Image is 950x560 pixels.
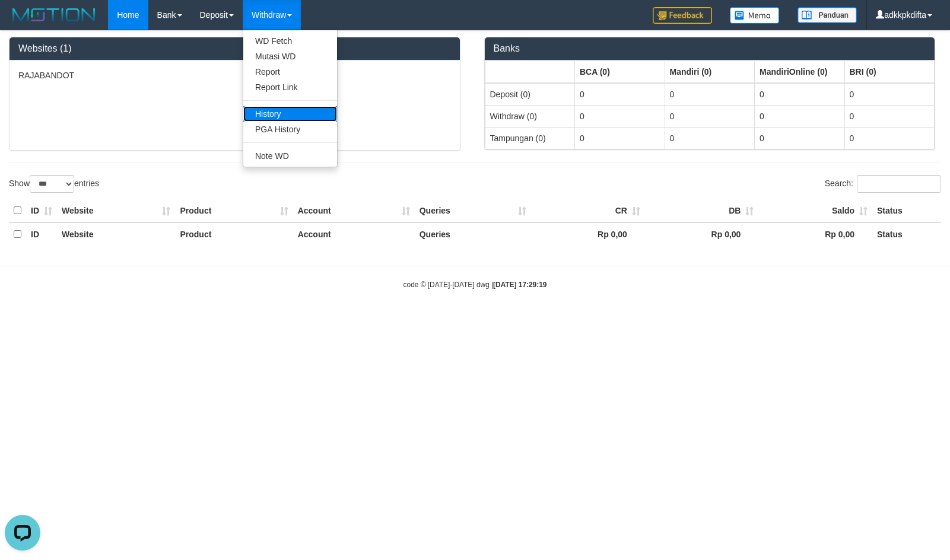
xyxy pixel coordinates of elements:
[243,148,337,164] a: Note WD
[18,43,451,54] h3: Websites (1)
[844,105,935,127] td: 0
[293,199,415,222] th: Account
[415,199,532,222] th: Queries
[494,43,926,54] h3: Banks
[243,49,337,64] a: Mutasi WD
[665,105,755,127] td: 0
[645,199,759,222] th: DB
[645,222,759,246] th: Rp 0,00
[758,199,872,222] th: Saldo
[575,105,665,127] td: 0
[293,222,415,246] th: Account
[872,222,941,246] th: Status
[653,7,712,24] img: Feedback.jpg
[844,83,935,106] td: 0
[665,83,755,106] td: 0
[5,5,40,40] button: Open LiveChat chat widget
[9,6,99,24] img: MOTION_logo.png
[26,199,57,222] th: ID
[857,175,941,193] input: Search:
[825,175,941,193] label: Search:
[485,61,575,83] th: Group: activate to sort column ascending
[485,83,575,106] td: Deposit (0)
[755,127,845,149] td: 0
[243,79,337,95] a: Report Link
[798,7,857,23] img: panduan.png
[243,64,337,79] a: Report
[18,69,451,81] p: RAJABANDOT
[665,61,755,83] th: Group: activate to sort column ascending
[415,222,532,246] th: Queries
[485,127,575,149] td: Tampungan (0)
[755,61,845,83] th: Group: activate to sort column ascending
[575,83,665,106] td: 0
[57,199,175,222] th: Website
[57,222,175,246] th: Website
[243,106,337,122] a: History
[575,127,665,149] td: 0
[531,199,645,222] th: CR
[403,281,547,289] small: code © [DATE]-[DATE] dwg |
[493,281,547,289] strong: [DATE] 17:29:19
[531,222,645,246] th: Rp 0,00
[175,199,293,222] th: Product
[9,175,99,193] label: Show entries
[755,105,845,127] td: 0
[30,175,74,193] select: Showentries
[175,222,293,246] th: Product
[730,7,780,24] img: Button%20Memo.svg
[243,122,337,137] a: PGA History
[243,33,337,49] a: WD Fetch
[485,105,575,127] td: Withdraw (0)
[844,61,935,83] th: Group: activate to sort column ascending
[755,83,845,106] td: 0
[665,127,755,149] td: 0
[575,61,665,83] th: Group: activate to sort column ascending
[26,222,57,246] th: ID
[758,222,872,246] th: Rp 0,00
[872,199,941,222] th: Status
[844,127,935,149] td: 0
